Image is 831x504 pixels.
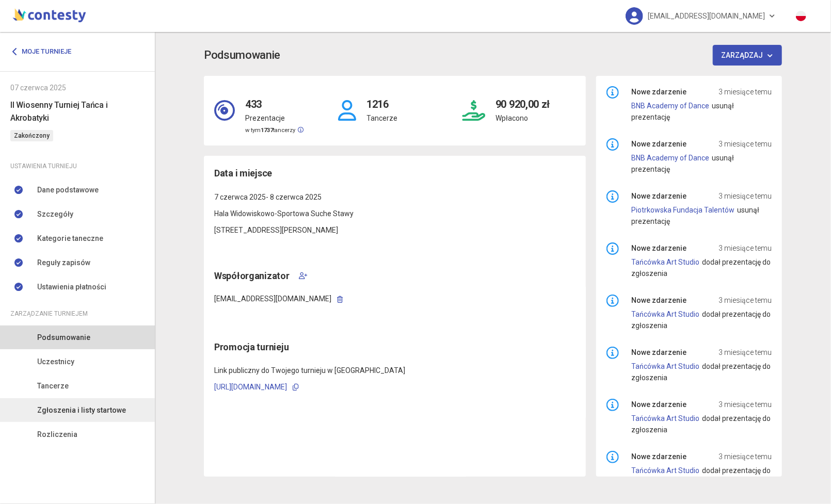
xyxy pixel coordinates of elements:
[214,224,576,236] p: [STREET_ADDRESS][PERSON_NAME]
[37,356,74,367] span: Uczestnicy
[37,404,126,416] span: Zgłoszenia i listy startowe
[631,295,686,306] span: Nowe zdarzenie
[245,86,303,112] h4: 433
[606,190,619,203] img: info
[606,451,619,463] img: info
[718,451,772,462] span: 3 miesiące temu
[37,281,106,292] span: Ustawienia płatności
[496,112,550,124] p: Wpłacono
[718,138,772,150] span: 3 miesiące temu
[631,102,709,110] a: BNB Academy of Dance
[631,86,686,97] span: Nowe zdarzenie
[631,190,686,202] span: Nowe zdarzenie
[10,130,53,141] span: Zakończony
[214,383,287,391] a: [URL][DOMAIN_NAME]
[718,242,772,254] span: 3 miesiące temu
[204,45,782,66] app-title: Podsumowanie
[631,362,699,370] a: Tańcówka Art Studio
[631,310,699,318] a: Tańcówka Art Studio
[204,46,280,64] h3: Podsumowanie
[631,138,686,150] span: Nowe zdarzenie
[37,208,73,220] span: Szczegóły
[631,414,699,422] a: Tańcówka Art Studio
[631,154,709,162] a: BNB Academy of Dance
[245,127,303,134] small: w tym tancerzy
[10,82,145,93] div: 07 czerwca 2025
[631,347,686,358] span: Nowe zdarzenie
[718,347,772,358] span: 3 miesiące temu
[631,242,686,254] span: Nowe zdarzenie
[606,399,619,411] img: info
[606,242,619,255] img: info
[10,160,145,172] div: Ustawienia turnieju
[713,45,782,66] button: Zarządzaj
[10,99,145,124] h6: II Wiosenny Turniej Tańca i Akrobatyki
[214,365,576,376] p: Link publiczny do Twojego turnieju w [GEOGRAPHIC_DATA]
[631,258,699,266] a: Tańcówka Art Studio
[10,308,88,319] span: Zarządzanie turniejem
[606,347,619,359] img: info
[37,332,90,343] span: Podsumowanie
[631,399,686,410] span: Nowe zdarzenie
[718,190,772,202] span: 3 miesiące temu
[214,166,272,181] span: Data i miejsce
[718,295,772,306] span: 3 miesiące temu
[496,86,550,112] h4: 90 920,00 zł
[37,257,90,268] span: Reguły zapisów
[606,295,619,307] img: info
[631,466,699,475] a: Tańcówka Art Studio
[37,184,99,196] span: Dane podstawowe
[631,206,734,214] a: Piotrkowska Fundacja Talentów
[214,193,266,201] span: 7 czerwca 2025
[366,86,397,112] h4: 1216
[214,269,290,283] span: Współorganizator
[606,138,619,151] img: info
[631,451,686,462] span: Nowe zdarzenie
[214,295,331,303] span: [EMAIL_ADDRESS][DOMAIN_NAME]
[37,233,103,244] span: Kategorie taneczne
[214,208,576,219] p: Hala Widowiskowo-Sportowa Suche Stawy
[214,342,289,352] span: Promocja turnieju
[718,399,772,410] span: 3 miesiące temu
[261,127,273,134] strong: 1737
[37,429,77,440] span: Rozliczenia
[37,380,69,392] span: Tancerze
[606,86,619,99] img: info
[266,193,322,201] span: - 8 czerwca 2025
[366,112,397,124] p: Tancerze
[718,86,772,97] span: 3 miesiące temu
[10,42,79,61] a: Moje turnieje
[648,5,765,27] span: [EMAIL_ADDRESS][DOMAIN_NAME]
[245,112,303,124] p: Prezentacje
